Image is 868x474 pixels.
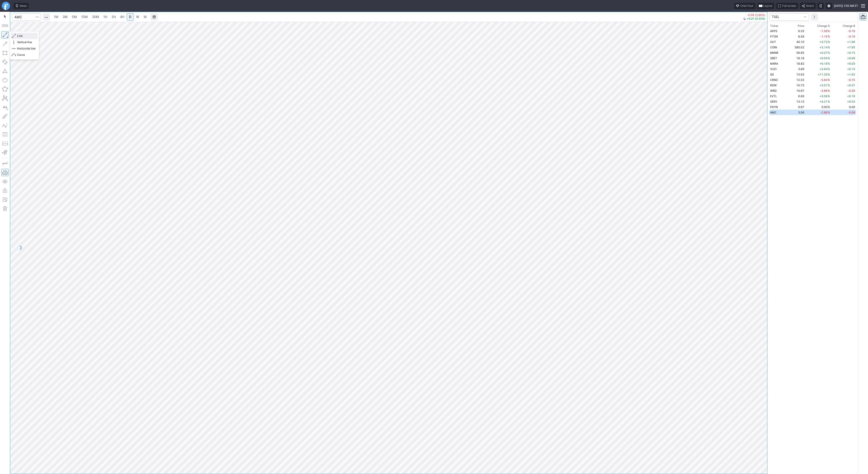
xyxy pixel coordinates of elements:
span: VUZI [770,67,776,71]
button: Brush [1,113,9,120]
button: Range [151,13,158,21]
span: 15M [81,15,88,19]
span: +0.10 [847,67,855,71]
span: % [828,40,830,44]
button: Ideas [14,3,29,9]
a: 3M [61,13,70,21]
span: Full screen [782,4,796,8]
button: Mouse [1,13,9,20]
span: % [828,57,830,60]
span: -1.15 [820,35,828,38]
span: W [136,15,139,19]
span: QS [770,73,774,76]
span: 2H [111,15,116,19]
button: Drawing mode: Single [1,160,9,167]
span: % [828,29,830,33]
button: Hide drawings [1,178,9,185]
span: % [828,35,830,38]
span: +0.37 [847,84,855,87]
span: +0.50 [820,57,828,60]
a: 1H [101,13,109,21]
td: 56.65 [788,50,805,55]
span: % [828,89,830,92]
span: % [828,73,830,76]
span: Curve [17,53,35,57]
span: -0.30 [848,89,855,92]
span: Change % [817,24,830,28]
span: Share [806,4,814,8]
span: 1M [54,15,58,19]
span: +3.09 [820,94,828,98]
span: +7.95 [847,46,855,49]
span: SERV [770,100,777,103]
span: WRD [770,89,777,92]
button: Position [1,140,9,147]
a: 4H [118,13,126,21]
span: +0.16 [820,62,828,65]
span: AMC [770,111,776,114]
button: Arrow [1,40,9,47]
td: 9.87 [788,104,805,110]
a: 2H [109,13,118,21]
span: +11.33 [818,73,828,76]
button: Ellipse [1,76,9,84]
button: Line [1,31,9,38]
span: % [828,78,830,82]
span: Line [17,34,35,38]
span: -0.10 [848,29,855,33]
span: +0.18 [847,94,855,98]
td: 13.12 [788,99,805,104]
span: TSEL [772,15,802,19]
span: +0.03 [847,62,855,65]
span: +1.62 [847,73,855,76]
span: APPS [770,29,777,33]
button: Search [34,13,40,21]
button: Full screen [776,3,798,9]
button: Measure [1,22,9,29]
span: % [828,111,830,114]
span: +1.06 [847,40,855,44]
span: 0.00 [821,105,828,109]
a: M [142,13,149,21]
span: D [129,15,131,19]
span: % [828,67,830,71]
td: 18.18 [788,55,805,61]
a: W [134,13,141,21]
button: Share [800,3,816,9]
button: Settings [826,3,832,9]
div: Price [798,24,804,28]
button: portfolio-watchlist-select [769,13,809,21]
button: Lock drawings [1,187,9,194]
span: Horizontal line [17,46,35,51]
span: Ideas [20,4,27,8]
button: Polygon [1,85,9,93]
span: 1H [103,15,107,19]
span: M [144,15,147,19]
span: MARA [770,62,778,65]
span: +2.72 [820,40,828,44]
span: 4H [120,15,124,19]
a: 15M [79,13,90,21]
span: +2.64 [820,67,828,71]
button: Toggle dark mode [818,3,824,9]
button: Remove all autosaved drawings [1,205,9,212]
td: 10.97 [788,88,805,93]
td: 8.58 [788,34,805,39]
span: -1.56 [820,29,828,33]
span: COIN [770,46,777,49]
button: Drawings Autosave: On [1,169,9,176]
span: Chart tour [740,4,753,8]
span: [DATE] 1:55 AM ET [834,4,858,8]
span: % [828,84,830,87]
span: +3.57 [820,84,828,87]
div: Ticker [770,24,778,28]
p: -0.09 (2.86%) [743,14,765,17]
span: % [828,100,830,103]
button: Add note [1,196,9,203]
span: Change $ [843,24,855,28]
button: Fibonacci retracements [1,131,9,138]
span: +0.15 [847,51,855,54]
span: 30M [92,15,99,19]
span: EVTL [770,94,777,98]
button: Layout [757,3,774,9]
